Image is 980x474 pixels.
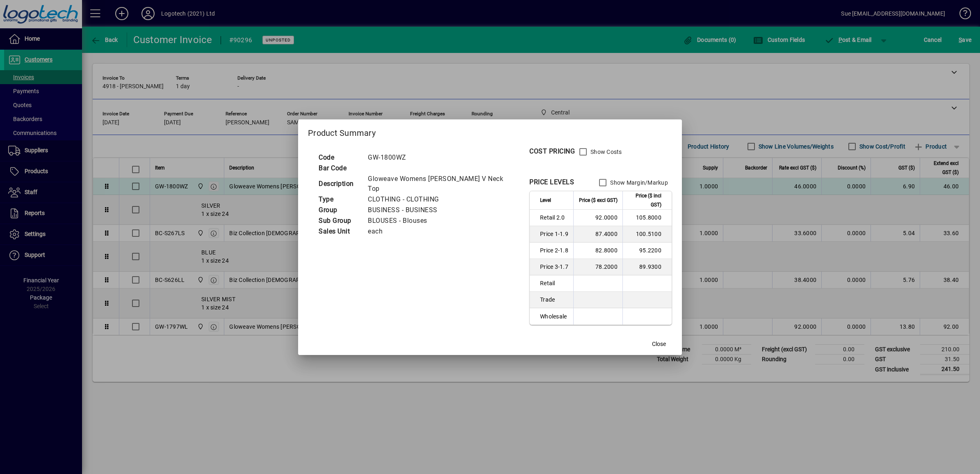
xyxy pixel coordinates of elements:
[315,174,364,194] td: Description
[540,246,568,254] span: Price 2-1.8
[579,196,618,205] span: Price ($ excl GST)
[364,215,513,226] td: BLOUSES - Blouses
[315,163,364,174] td: Bar Code
[622,243,672,259] td: 95.2200
[364,152,513,163] td: GW-1800WZ
[573,243,622,259] td: 82.8000
[529,147,575,156] div: COST PRICING
[315,205,364,215] td: Group
[315,215,364,226] td: Sub Group
[364,194,513,205] td: CLOTHING - CLOTHING
[315,194,364,205] td: Type
[540,263,568,271] span: Price 3-1.7
[540,279,568,287] span: Retail
[573,210,622,226] td: 92.0000
[540,213,568,222] span: Retail 2.0
[298,119,682,143] h2: Product Summary
[315,152,364,163] td: Code
[622,259,672,275] td: 89.9300
[589,148,622,156] label: Show Costs
[540,230,568,238] span: Price 1-1.9
[364,205,513,215] td: BUSINESS - BUSINESS
[628,191,661,209] span: Price ($ incl GST)
[315,226,364,237] td: Sales Unit
[540,196,551,205] span: Level
[609,179,668,187] label: Show Margin/Markup
[540,295,568,304] span: Trade
[540,312,568,321] span: Wholesale
[529,177,574,187] div: PRICE LEVELS
[646,337,672,352] button: Close
[364,174,513,194] td: Gloweave Womens [PERSON_NAME] V Neck Top
[573,226,622,243] td: 87.4000
[652,340,666,348] span: Close
[364,226,513,237] td: each
[573,259,622,275] td: 78.2000
[622,226,672,243] td: 100.5100
[622,210,672,226] td: 105.8000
